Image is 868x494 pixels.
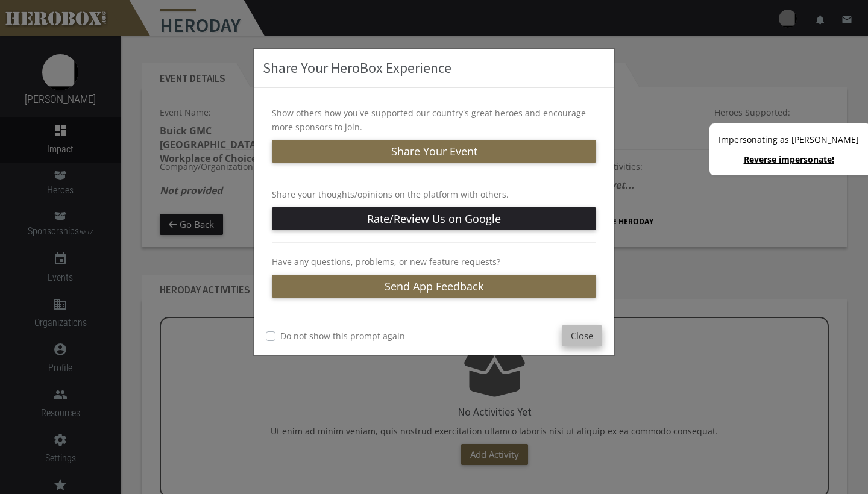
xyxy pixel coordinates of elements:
[272,207,596,230] a: Rate/Review Us on Google
[280,329,405,343] label: Do not show this prompt again
[272,255,596,269] p: Have any questions, problems, or new feature requests?
[272,187,596,201] p: Share your thoughts/opinions on the platform with others.
[562,325,602,346] button: Close
[272,106,596,134] p: Show others how you've supported our country's great heroes and encourage more sponsors to join.
[272,275,596,298] a: Send App Feedback
[263,58,605,78] h3: Share Your HeroBox Experience
[272,140,596,163] button: Share Your Event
